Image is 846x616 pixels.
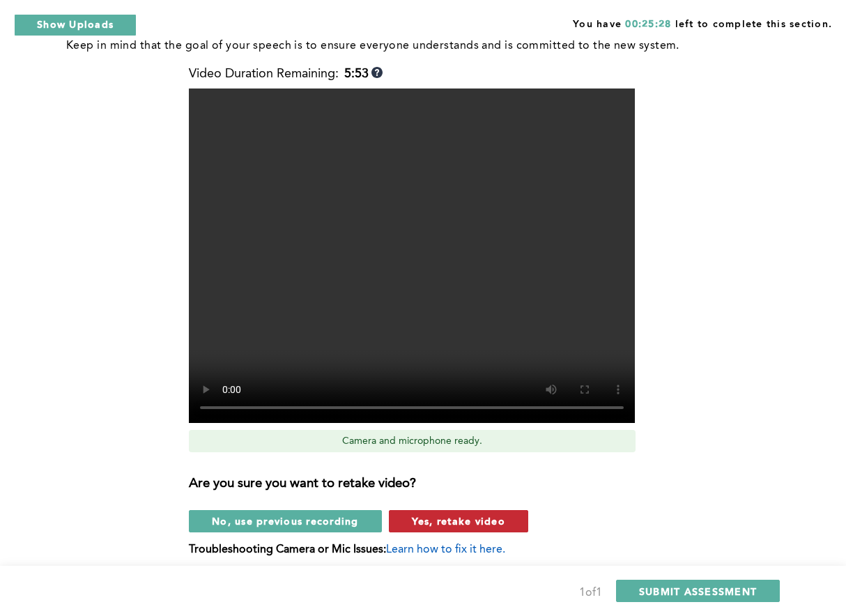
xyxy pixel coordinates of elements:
span: Yes, retake video [412,514,505,528]
div: Camera and microphone ready. [189,430,636,452]
button: Yes, retake video [389,510,528,532]
button: Show Uploads [14,14,137,36]
h3: Are you sure you want to retake video? [189,477,652,492]
span: You have left to complete this section. [573,14,832,31]
span: Keep in mind that the goal of your speech is to ensure everyone understands and is committed to t... [66,40,682,52]
b: Troubleshooting Camera or Mic Issues: [189,544,386,555]
button: No, use previous recording [189,510,382,532]
div: Video Duration Remaining: [189,67,383,82]
b: 5:53 [344,67,369,82]
button: SUBMIT ASSESSMENT [616,580,780,602]
span: No, use previous recording [212,514,359,528]
span: 00:25:28 [625,20,671,29]
span: Learn how to fix it here. [386,544,505,555]
div: 1 of 1 [579,583,602,603]
span: SUBMIT ASSESSMENT [639,585,757,598]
